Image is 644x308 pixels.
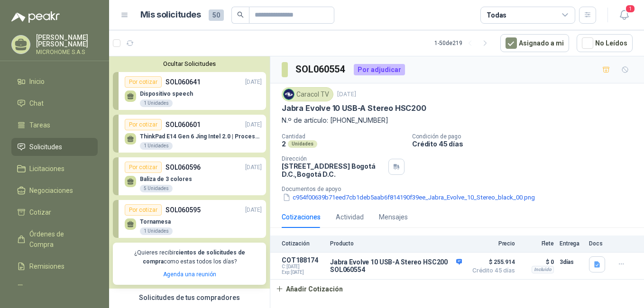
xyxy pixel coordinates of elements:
[29,142,62,152] span: Solicitudes
[166,162,201,172] p: SOL060596
[282,240,324,247] p: Cotización
[125,204,162,216] div: Por cotizar
[282,103,426,113] p: Jabra Evolve 10 USB-A Stereo HSC200
[29,207,51,217] span: Cotizar
[245,120,262,129] p: [DATE]
[113,157,266,195] a: Por cotizarSOL060596[DATE] Baliza de 3 colores5 Unidades
[119,248,260,266] p: ¿Quieres recibir como estas todos los días?
[36,49,98,55] p: MICROHOME S.A.S
[295,62,346,77] h3: SOL060554
[412,133,640,140] p: Condición de pago
[140,227,173,235] div: 1 Unidades
[245,78,262,87] p: [DATE]
[237,11,244,18] span: search
[434,36,493,51] div: 1 - 50 de 219
[29,229,89,250] span: Órdenes de Compra
[29,185,73,196] span: Negociaciones
[140,176,192,182] p: Baliza de 3 colores
[577,34,633,52] button: No Leídos
[140,218,173,225] p: Tornamesa
[125,119,162,130] div: Por cotizar
[282,212,321,222] div: Cotizaciones
[379,212,408,222] div: Mensajes
[500,34,569,52] button: Asignado a mi
[140,142,173,150] div: 1 Unidades
[11,138,98,156] a: Solicitudes
[11,257,98,275] a: Remisiones
[29,163,64,174] span: Licitaciones
[282,256,324,264] p: COT188174
[113,200,266,238] a: Por cotizarSOL060595[DATE] Tornamesa1 Unidades
[29,283,71,293] span: Configuración
[29,76,45,87] span: Inicio
[282,186,640,192] p: Documentos de apoyo
[11,72,98,91] a: Inicio
[36,34,98,47] p: [PERSON_NAME] [PERSON_NAME]
[109,289,270,307] div: Solicitudes de tus compradores
[521,240,554,247] p: Flete
[337,90,356,99] p: [DATE]
[616,7,633,24] button: 1
[282,133,405,140] p: Cantidad
[282,192,536,202] button: c954f00639b71eed7cb1deb5aab6f814190f39ee_Jabra_Evolve_10_Stereo_black_00.png
[521,256,554,268] p: $ 0
[113,60,266,67] button: Ocultar Solicitudes
[125,76,162,88] div: Por cotizar
[282,87,333,101] div: Caracol TV
[140,100,173,107] div: 1 Unidades
[11,203,98,221] a: Cotizar
[282,115,633,126] p: N.º de artículo: [PHONE_NUMBER]
[11,116,98,134] a: Tareas
[468,268,515,273] span: Crédito 45 días
[11,225,98,254] a: Órdenes de Compra
[354,64,405,75] div: Por adjudicar
[143,249,245,265] b: cientos de solicitudes de compra
[113,72,266,110] a: Por cotizarSOL060641[DATE] Dispositivo speech1 Unidades
[166,119,201,130] p: SOL060601
[284,89,294,100] img: Company Logo
[412,140,640,148] p: Crédito 45 días
[282,162,385,178] p: [STREET_ADDRESS] Bogotá D.C. , Bogotá D.C.
[270,280,348,299] button: Añadir Cotización
[209,9,224,21] span: 50
[282,270,324,275] span: Exp: [DATE]
[282,155,385,162] p: Dirección
[163,271,216,278] a: Agenda una reunión
[109,56,270,289] div: Ocultar SolicitudesPor cotizarSOL060641[DATE] Dispositivo speech1 UnidadesPor cotizarSOL060601[DA...
[140,133,262,140] p: ThinkPad E14 Gen 6 Jing Intel 2.0 | Procesador Intel Core Ultra 5 125U ( 12
[140,185,173,192] div: 5 Unidades
[166,77,201,87] p: SOL060641
[589,240,608,247] p: Docs
[282,140,286,148] p: 2
[487,10,506,20] div: Todas
[140,91,193,97] p: Dispositivo speech
[140,8,201,22] h1: Mis solicitudes
[29,98,44,109] span: Chat
[560,256,583,268] p: 3 días
[468,256,515,268] span: $ 255.914
[245,206,262,215] p: [DATE]
[245,163,262,172] p: [DATE]
[468,240,515,247] p: Precio
[11,11,60,23] img: Logo peakr
[330,258,462,273] p: Jabra Evolve 10 USB-A Stereo HSC200 SOL060554
[11,160,98,178] a: Licitaciones
[532,266,554,273] div: Incluido
[166,205,201,215] p: SOL060595
[560,240,583,247] p: Entrega
[288,140,317,148] div: Unidades
[113,115,266,153] a: Por cotizarSOL060601[DATE] ThinkPad E14 Gen 6 Jing Intel 2.0 | Procesador Intel Core Ultra 5 125U...
[29,261,64,272] span: Remisiones
[11,94,98,112] a: Chat
[625,4,635,13] span: 1
[11,279,98,297] a: Configuración
[125,162,162,173] div: Por cotizar
[282,264,324,270] span: C: [DATE]
[29,120,50,130] span: Tareas
[336,212,364,222] div: Actividad
[11,181,98,199] a: Negociaciones
[330,240,462,247] p: Producto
